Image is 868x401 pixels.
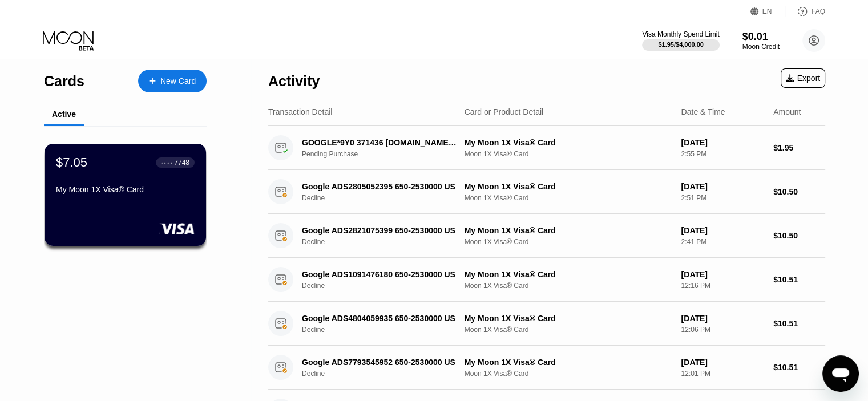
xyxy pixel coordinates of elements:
[465,238,672,246] div: Moon 1X Visa® Card
[465,226,672,235] div: My Moon 1X Visa® Card
[762,7,772,15] div: EN
[465,282,672,290] div: Moon 1X Visa® Card
[161,161,172,164] div: ● ● ● ●
[302,314,458,323] div: Google ADS4804059935 650-2530000 US
[773,143,825,152] div: $1.95
[302,326,470,334] div: Decline
[822,355,859,392] iframe: Button to launch messaging window
[750,6,785,17] div: EN
[681,358,764,367] div: [DATE]
[174,159,189,167] div: 7748
[742,43,780,51] div: Moon Credit
[465,270,672,279] div: My Moon 1X Visa® Card
[465,150,672,158] div: Moon 1X Visa® Card
[465,107,544,116] div: Card or Product Detail
[681,370,764,378] div: 12:01 PM
[465,314,672,323] div: My Moon 1X Visa® Card
[268,346,825,390] div: Google ADS7793545952 650-2530000 USDeclineMy Moon 1X Visa® CardMoon 1X Visa® Card[DATE]12:01 PM$1...
[642,30,719,38] div: Visa Monthly Spend Limit
[56,155,87,170] div: $7.05
[160,76,196,86] div: New Card
[302,194,470,202] div: Decline
[773,107,801,116] div: Amount
[45,144,206,246] div: $7.05● ● ● ●7748My Moon 1X Visa® Card
[465,326,672,334] div: Moon 1X Visa® Card
[681,107,725,116] div: Date & Time
[465,358,672,367] div: My Moon 1X Visa® Card
[681,182,764,191] div: [DATE]
[138,70,207,92] div: New Card
[681,150,764,158] div: 2:55 PM
[642,30,719,51] div: Visa Monthly Spend Limit$1.95/$4,000.00
[268,214,825,258] div: Google ADS2821075399 650-2530000 USDeclineMy Moon 1X Visa® CardMoon 1X Visa® Card[DATE]2:41 PM$10.50
[465,138,672,147] div: My Moon 1X Visa® Card
[268,107,332,116] div: Transaction Detail
[658,41,704,48] div: $1.95 / $4,000.00
[773,187,825,196] div: $10.50
[268,126,825,170] div: GOOGLE*9Y0 371436 [DOMAIN_NAME][URL][GEOGRAPHIC_DATA]Pending PurchaseMy Moon 1X Visa® CardMoon 1X...
[681,282,764,290] div: 12:16 PM
[465,194,672,202] div: Moon 1X Visa® Card
[681,226,764,235] div: [DATE]
[785,6,825,17] div: FAQ
[52,110,76,119] div: Active
[742,31,780,51] div: $0.01Moon Credit
[268,170,825,214] div: Google ADS2805052395 650-2530000 USDeclineMy Moon 1X Visa® CardMoon 1X Visa® Card[DATE]2:51 PM$10.50
[302,282,470,290] div: Decline
[812,7,825,15] div: FAQ
[773,231,825,240] div: $10.50
[681,194,764,202] div: 2:51 PM
[681,314,764,323] div: [DATE]
[302,238,470,246] div: Decline
[268,302,825,346] div: Google ADS4804059935 650-2530000 USDeclineMy Moon 1X Visa® CardMoon 1X Visa® Card[DATE]12:06 PM$1...
[773,319,825,328] div: $10.51
[773,275,825,284] div: $10.51
[302,226,458,235] div: Google ADS2821075399 650-2530000 US
[781,68,825,88] div: Export
[268,258,825,302] div: Google ADS1091476180 650-2530000 USDeclineMy Moon 1X Visa® CardMoon 1X Visa® Card[DATE]12:16 PM$1...
[742,31,780,43] div: $0.01
[302,138,458,147] div: GOOGLE*9Y0 371436 [DOMAIN_NAME][URL][GEOGRAPHIC_DATA]
[681,326,764,334] div: 12:06 PM
[681,138,764,147] div: [DATE]
[465,370,672,378] div: Moon 1X Visa® Card
[465,182,672,191] div: My Moon 1X Visa® Card
[773,363,825,372] div: $10.51
[681,270,764,279] div: [DATE]
[56,185,195,194] div: My Moon 1X Visa® Card
[268,73,320,90] div: Activity
[302,270,458,279] div: Google ADS1091476180 650-2530000 US
[302,150,470,158] div: Pending Purchase
[786,74,820,83] div: Export
[302,358,458,367] div: Google ADS7793545952 650-2530000 US
[302,182,458,191] div: Google ADS2805052395 650-2530000 US
[302,370,470,378] div: Decline
[44,73,84,90] div: Cards
[681,238,764,246] div: 2:41 PM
